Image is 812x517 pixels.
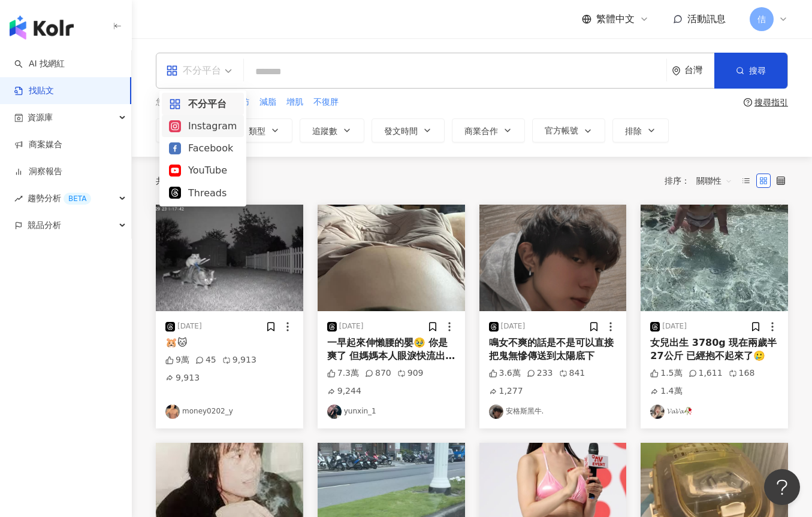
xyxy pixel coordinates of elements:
[754,98,788,107] div: 搜尋指引
[714,53,787,89] button: 搜尋
[313,96,339,108] span: 不復胖
[650,385,682,397] div: 1.4萬
[365,367,391,379] div: 870
[286,96,304,109] button: 增肌
[165,405,180,419] img: KOL Avatar
[757,13,766,26] span: 佶
[249,126,265,136] span: 類型
[313,96,339,109] button: 不復胖
[327,385,361,397] div: 9,244
[489,385,523,397] div: 1,277
[339,321,364,332] div: [DATE]
[169,141,237,156] div: Facebook
[545,126,578,135] span: 官方帳號
[327,367,359,379] div: 7.3萬
[744,98,752,107] span: question-circle
[286,96,303,108] span: 增肌
[165,354,189,366] div: 9萬
[464,126,498,136] span: 商業合作
[687,13,726,25] span: 活動訊息
[195,354,216,366] div: 45
[749,66,766,75] span: 搜尋
[650,405,778,419] a: KOL Avatar𝓥𝓪𝓥𝓪🥀
[650,336,778,363] div: 女兒出生 3780g 現在兩歲半 27公斤 已經抱不起來了🥲
[166,61,221,80] div: 不分平台
[222,354,256,366] div: 9,913
[641,205,788,311] img: post-image
[532,118,605,142] button: 官方帳號
[169,185,237,200] div: Threads
[166,65,178,77] span: appstore
[169,163,237,178] div: YouTube
[165,336,294,349] div: 🐹🐱
[28,104,53,131] span: 資源庫
[527,367,553,379] div: 233
[729,367,755,379] div: 168
[14,85,54,97] a: 找貼文
[372,118,445,142] button: 發文時間
[625,126,642,136] span: 排除
[156,205,303,311] img: post-image
[397,367,424,379] div: 909
[650,367,682,379] div: 1.5萬
[489,405,503,419] img: KOL Avatar
[318,205,465,311] img: post-image
[300,118,364,142] button: 追蹤數
[312,126,337,136] span: 追蹤數
[327,336,455,363] div: 一早起來伸懶腰的嬰🥹 你是爽了 但媽媽本人眼淚快流出來了😭 不過很可愛沒錯
[169,118,237,133] div: Instagram
[14,166,62,178] a: 洞察報告
[236,118,292,142] button: 類型
[156,118,229,142] button: 內容形式
[696,171,732,190] span: 關聯性
[156,176,206,185] div: 共 筆
[327,405,342,419] img: KOL Avatar
[501,321,526,332] div: [DATE]
[10,16,74,39] img: logo
[479,205,627,311] img: post-image
[596,13,635,26] span: 繁體中文
[559,367,585,379] div: 841
[489,405,617,419] a: KOL Avatar安格斯黑牛.
[259,96,277,109] button: 減脂
[489,367,521,379] div: 3.6萬
[384,126,418,136] span: 發文時間
[169,98,181,110] span: appstore
[64,193,91,205] div: BETA
[14,194,23,203] span: rise
[14,58,65,70] a: searchAI 找網紅
[327,405,455,419] a: KOL Avataryunxin_1
[156,96,215,108] span: 您可能感興趣：
[169,96,237,111] div: 不分平台
[650,405,665,419] img: KOL Avatar
[165,372,200,384] div: 9,913
[165,405,294,419] a: KOL Avatarmoney0202_y
[452,118,525,142] button: 商業合作
[14,139,62,151] a: 商案媒合
[684,65,714,75] div: 台灣
[665,171,739,190] div: 排序：
[612,118,669,142] button: 排除
[764,469,800,505] iframe: Help Scout Beacon - Open
[689,367,723,379] div: 1,611
[259,96,276,108] span: 減脂
[672,66,681,75] span: environment
[662,321,687,332] div: [DATE]
[177,321,202,332] div: [DATE]
[489,336,617,363] div: 鳴女不爽的話是不是可以直接把鬼無慘傳送到太陽底下
[28,185,91,212] span: 趨勢分析
[28,212,61,239] span: 競品分析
